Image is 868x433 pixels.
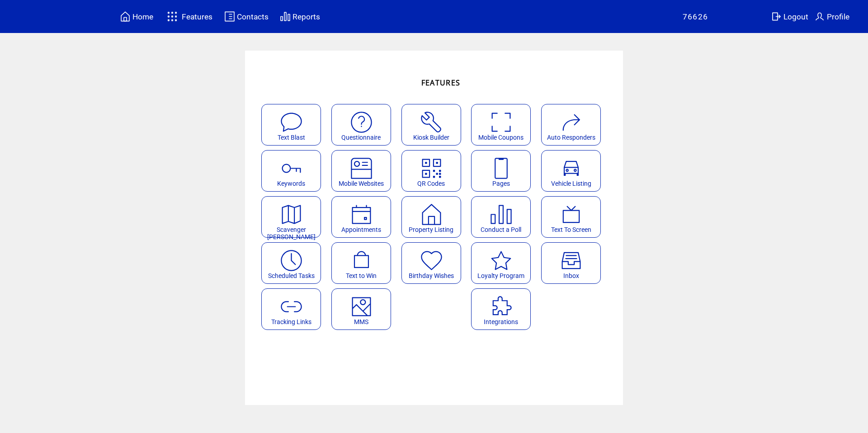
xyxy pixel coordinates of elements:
[769,9,813,24] a: Logout
[278,134,305,141] span: Text Blast
[346,272,377,279] span: Text to Win
[783,12,808,21] span: Logout
[421,78,461,88] span: FEATURES
[267,226,316,240] span: Scavenger [PERSON_NAME]
[489,110,513,134] img: coupons.svg
[489,202,513,226] img: poll.svg
[279,156,303,180] img: keywords.svg
[401,242,467,284] a: Birthday Wishes
[349,156,373,180] img: mobile-websites.svg
[261,104,327,146] a: Text Blast
[477,272,524,279] span: Loyalty Program
[331,288,397,330] a: MMS
[339,180,384,187] span: Mobile Websites
[489,249,513,273] img: loyalty-program.svg
[341,226,381,233] span: Appointments
[354,318,368,325] span: MMS
[541,196,607,238] a: Text To Screen
[489,156,513,180] img: landing-pages.svg
[271,318,311,325] span: Tracking Links
[814,11,825,22] img: profile.svg
[165,9,180,24] img: features.svg
[409,272,454,279] span: Birthday Wishes
[261,196,327,238] a: Scavenger [PERSON_NAME]
[292,12,320,21] span: Reports
[563,272,579,279] span: Inbox
[541,242,607,284] a: Inbox
[413,134,449,141] span: Kiosk Builder
[489,295,513,319] img: integrations.svg
[827,12,849,21] span: Profile
[223,9,270,24] a: Contacts
[683,12,708,21] span: 76626
[331,242,397,284] a: Text to Win
[331,196,397,238] a: Appointments
[559,156,583,180] img: vehicle-listing.svg
[559,249,583,273] img: Inbox.svg
[471,288,537,330] a: Integrations
[481,226,521,233] span: Conduct a Poll
[279,249,303,273] img: scheduled-tasks.svg
[484,318,518,325] span: Integrations
[420,202,443,226] img: property-listing.svg
[471,242,537,284] a: Loyalty Program
[163,8,214,25] a: Features
[409,226,453,233] span: Property Listing
[492,180,510,187] span: Pages
[278,9,321,24] a: Reports
[279,110,303,134] img: text-blast.svg
[559,110,583,134] img: auto-responders.svg
[401,150,467,192] a: QR Codes
[559,202,583,226] img: text-to-screen.svg
[471,104,537,146] a: Mobile Coupons
[551,226,591,233] span: Text To Screen
[237,12,269,21] span: Contacts
[471,196,537,238] a: Conduct a Poll
[120,11,131,22] img: home.svg
[349,110,373,134] img: questionnaire.svg
[541,104,607,146] a: Auto Responders
[420,110,443,134] img: tool%201.svg
[118,9,155,24] a: Home
[771,11,782,22] img: exit.svg
[182,12,212,21] span: Features
[417,180,445,187] span: QR Codes
[541,150,607,192] a: Vehicle Listing
[349,202,373,226] img: appointments.svg
[261,288,327,330] a: Tracking Links
[341,134,381,141] span: Questionnaire
[132,12,153,21] span: Home
[401,196,467,238] a: Property Listing
[261,150,327,192] a: Keywords
[277,180,305,187] span: Keywords
[551,180,591,187] span: Vehicle Listing
[268,272,315,279] span: Scheduled Tasks
[349,295,373,319] img: mms.svg
[420,249,443,273] img: birthday-wishes.svg
[349,249,373,273] img: text-to-win.svg
[331,104,397,146] a: Questionnaire
[813,9,851,24] a: Profile
[478,134,524,141] span: Mobile Coupons
[279,295,303,319] img: links.svg
[420,156,443,180] img: qr.svg
[280,11,291,22] img: chart.svg
[261,242,327,284] a: Scheduled Tasks
[279,202,303,226] img: scavenger.svg
[331,150,397,192] a: Mobile Websites
[547,134,595,141] span: Auto Responders
[471,150,537,192] a: Pages
[224,11,235,22] img: contacts.svg
[401,104,467,146] a: Kiosk Builder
